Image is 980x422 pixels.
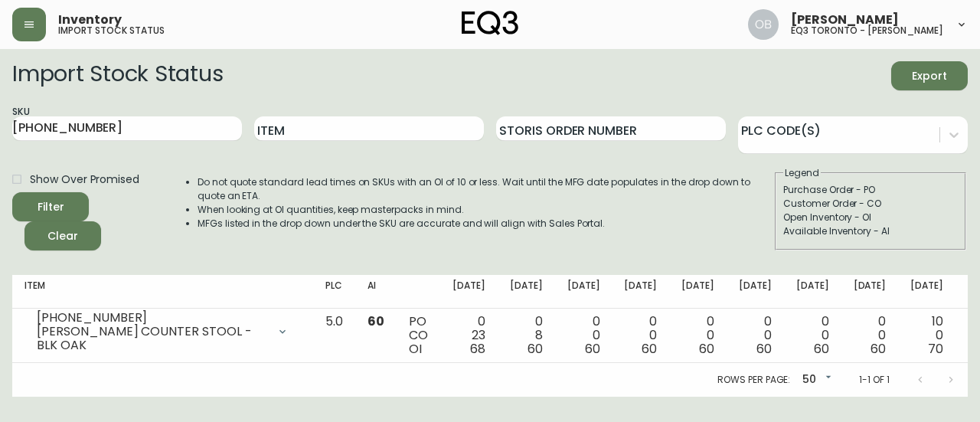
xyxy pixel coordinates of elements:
[452,315,485,356] div: 0 23
[739,315,772,356] div: 0 0
[910,315,943,356] div: 10 0
[12,275,313,309] th: Item
[898,275,955,309] th: [DATE]
[409,340,422,358] span: OI
[783,211,958,224] div: Open Inventory - OI
[30,172,139,188] span: Show Over Promised
[642,340,657,358] span: 60
[367,312,384,330] span: 60
[510,315,543,356] div: 0 8
[717,373,790,387] p: Rows per page:
[784,275,841,309] th: [DATE]
[791,26,943,35] h5: eq3 toronto - [PERSON_NAME]
[796,315,829,356] div: 0 0
[928,340,943,358] span: 70
[24,221,101,250] button: Clear
[37,325,267,352] div: [PERSON_NAME] COUNTER STOOL - BLK OAK
[37,311,267,325] div: [PHONE_NUMBER]
[555,275,612,309] th: [DATE]
[409,315,428,356] div: PO CO
[567,315,600,356] div: 0 0
[783,166,821,180] legend: Legend
[756,340,772,358] span: 60
[783,224,958,238] div: Available Inventory - AI
[854,315,887,356] div: 0 0
[841,275,899,309] th: [DATE]
[12,192,89,221] button: Filter
[198,203,773,217] li: When looking at OI quantities, keep masterpacks in mind.
[783,197,958,211] div: Customer Order - CO
[470,340,485,358] span: 68
[612,275,669,309] th: [DATE]
[727,275,784,309] th: [DATE]
[58,26,165,35] h5: import stock status
[528,340,543,358] span: 60
[903,67,955,86] span: Export
[198,217,773,231] li: MFGs listed in the drop down under the SKU are accurate and will align with Sales Portal.
[313,275,355,309] th: PLC
[681,315,714,356] div: 0 0
[796,368,835,393] div: 50
[12,61,223,90] h2: Import Stock Status
[462,11,518,35] img: logo
[748,9,779,40] img: 8e0065c524da89c5c924d5ed86cfe468
[814,340,829,358] span: 60
[58,14,122,26] span: Inventory
[24,315,301,348] div: [PHONE_NUMBER][PERSON_NAME] COUNTER STOOL - BLK OAK
[791,14,899,26] span: [PERSON_NAME]
[891,61,968,90] button: Export
[669,275,727,309] th: [DATE]
[585,340,600,358] span: 60
[498,275,555,309] th: [DATE]
[355,275,397,309] th: AI
[624,315,657,356] div: 0 0
[871,340,886,358] span: 60
[859,373,890,387] p: 1-1 of 1
[440,275,498,309] th: [DATE]
[783,183,958,197] div: Purchase Order - PO
[313,309,355,363] td: 5.0
[699,340,714,358] span: 60
[37,227,89,246] span: Clear
[198,175,773,203] li: Do not quote standard lead times on SKUs with an OI of 10 or less. Wait until the MFG date popula...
